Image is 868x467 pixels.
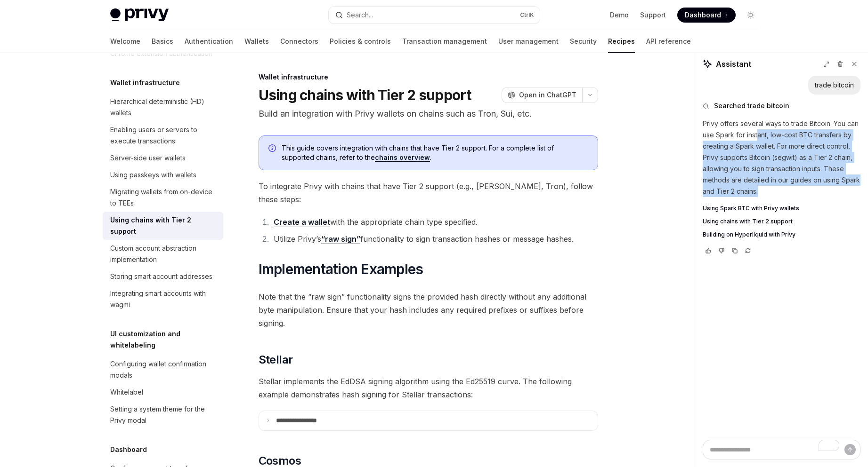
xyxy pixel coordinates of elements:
button: Toggle dark mode [743,8,758,23]
a: Setting a system theme for the Privy modal [103,401,223,429]
span: To integrate Privy with chains that have Tier 2 support (e.g., [PERSON_NAME], Tron), follow these... [259,180,598,206]
button: Open in ChatGPT [502,87,582,103]
h1: Using chains with Tier 2 support [259,87,471,103]
div: Migrating wallets from on-device to TEEs [110,186,218,209]
span: Implementation Examples [259,261,423,277]
span: Open in ChatGPT [519,90,576,100]
div: trade bitcoin [815,80,854,90]
div: Wallet infrastructure [259,72,598,82]
button: Search...CtrlK [329,7,540,24]
div: Server-side user wallets [110,152,186,164]
div: Whitelabel [110,387,143,398]
a: Security [570,30,597,53]
a: Using Spark BTC with Privy wallets [703,205,860,212]
a: Hierarchical deterministic (HD) wallets [103,93,223,121]
span: Building on Hyperliquid with Privy [703,231,795,238]
button: Searched trade bitcoin [703,101,860,111]
a: Transaction management [402,30,487,53]
div: Integrating smart accounts with wagmi [110,288,218,310]
a: Welcome [110,30,140,53]
button: Send message [844,444,856,455]
span: Dashboard [685,10,721,20]
div: Enabling users or servers to execute transactions [110,124,218,147]
span: Note that the “raw sign” functionality signs the provided hash directly without any additional by... [259,290,598,330]
a: Storing smart account addresses [103,268,223,285]
svg: Info [268,144,278,154]
span: Using chains with Tier 2 support [703,218,793,225]
div: Configuring wallet confirmation modals [110,358,218,381]
a: Configuring wallet confirmation modals [103,356,223,384]
h5: UI customization and whitelabeling [110,328,223,351]
h5: Dashboard [110,444,147,455]
a: Using chains with Tier 2 support [703,218,860,225]
h5: Wallet infrastructure [110,77,180,88]
a: Authentication [185,30,233,53]
a: Support [640,10,666,20]
div: Using passkeys with wallets [110,169,196,181]
div: Using chains with Tier 2 support [110,214,218,237]
div: Storing smart account addresses [110,271,212,282]
span: Ctrl K [520,11,534,19]
a: Dashboard [677,8,736,23]
a: Building on Hyperliquid with Privy [703,231,860,238]
span: Assistant [716,58,751,70]
span: Searched trade bitcoin [714,101,789,111]
span: Stellar implements the EdDSA signing algorithm using the Ed25519 curve. The following example dem... [259,375,598,401]
span: Stellar [259,352,293,367]
p: Build an integration with Privy wallets on chains such as Tron, Sui, etc. [259,107,598,120]
a: Server-side user wallets [103,150,223,166]
img: light logo [110,8,169,22]
span: This guide covers integration with chains that have Tier 2 support. For a complete list of suppor... [282,143,588,162]
a: chains overview [375,153,430,162]
li: Utilize Privy’s functionality to sign transaction hashes or message hashes. [271,232,598,245]
a: “raw sign” [321,234,360,244]
a: Whitelabel [103,384,223,401]
a: Wallets [244,30,269,53]
a: Using passkeys with wallets [103,166,223,183]
div: Search... [347,9,373,21]
a: Demo [610,10,629,20]
div: Hierarchical deterministic (HD) wallets [110,96,218,119]
p: Privy offers several ways to trade Bitcoin. You can use Spark for instant, low-cost BTC transfers... [703,118,860,197]
textarea: To enrich screen reader interactions, please activate Accessibility in Grammarly extension settings [703,440,860,459]
a: Connectors [280,30,318,53]
a: Recipes [608,30,635,53]
a: Create a wallet [274,217,330,227]
a: API reference [646,30,691,53]
div: Setting a system theme for the Privy modal [110,404,218,426]
a: Migrating wallets from on-device to TEEs [103,183,223,212]
div: Custom account abstraction implementation [110,243,218,265]
span: Using Spark BTC with Privy wallets [703,205,799,212]
a: Integrating smart accounts with wagmi [103,285,223,313]
a: Enabling users or servers to execute transactions [103,121,223,150]
a: User management [498,30,559,53]
li: with the appropriate chain type specified. [271,215,598,229]
a: Basics [152,30,173,53]
a: Custom account abstraction implementation [103,240,223,268]
a: Using chains with Tier 2 support [103,212,223,240]
a: Policies & controls [330,30,391,53]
